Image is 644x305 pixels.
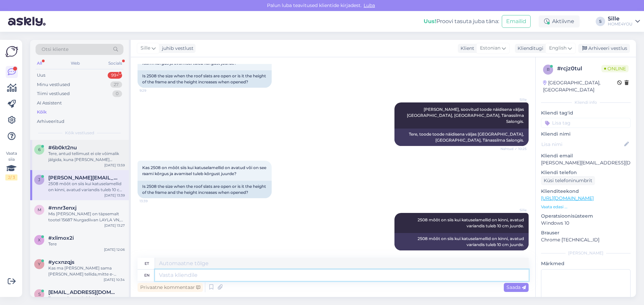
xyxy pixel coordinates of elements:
p: Kliendi telefon [541,169,631,176]
p: Kliendi tag'id [541,109,631,117]
div: [DATE] 12:06 [104,247,125,252]
div: Tiimi vestlused [37,90,70,97]
div: Minu vestlused [37,81,70,88]
input: Lisa tag [541,118,631,128]
div: # rcjz0tul [557,65,601,73]
p: Brauser [541,229,631,236]
span: r [547,67,550,72]
b: Uus! [424,18,436,24]
div: 99+ [108,72,122,79]
div: juhib vestlust [159,45,194,52]
span: #ycxnzqjs [48,259,74,265]
span: [PERSON_NAME], soovitud toode näidisena väljas [GEOGRAPHIC_DATA], [GEOGRAPHIC_DATA], Tänassilma S... [407,107,525,124]
div: S [596,17,605,26]
div: [PERSON_NAME] [541,250,631,256]
div: AI Assistent [37,100,62,106]
div: [DATE] 13:27 [104,223,125,228]
div: Küsi telefoninumbrit [541,176,595,185]
div: HOME4YOU [608,21,633,27]
span: Kas 2508 on mõõt siis kui katuselamellid on avatud või on see raami kõrgus ja avamisel tuleb kõrg... [142,165,267,176]
span: x [38,237,41,242]
span: English [549,45,567,52]
div: Proovi tasuta juba täna: [424,17,499,25]
div: [GEOGRAPHIC_DATA], [GEOGRAPHIC_DATA] [543,79,617,93]
div: Web [69,59,81,68]
div: Arhiveeri vestlus [578,44,630,53]
div: et [145,258,149,269]
div: 0 [112,90,122,97]
div: Kõik [37,109,47,116]
p: Windows 10 [541,220,631,227]
input: Lisa nimi [541,141,623,148]
div: Tere, antud tellimust ei ole võimalik jälgida, kuna [PERSON_NAME] saabub Home4you transpordiga Te... [48,151,125,163]
div: Is 2508 the size when the roof slats are open or is it the height of the frame and the height inc... [138,181,272,198]
span: Online [601,65,629,72]
span: j [38,177,40,182]
span: #mnr3enxj [48,205,76,211]
img: Askly Logo [5,45,18,58]
a: [URL][DOMAIN_NAME] [541,195,594,201]
div: [DATE] 13:59 [104,163,125,168]
span: #xlimox2i [48,235,74,241]
span: 6 [38,147,41,152]
div: Tere, toode toode näidisena väljas [GEOGRAPHIC_DATA], [GEOGRAPHIC_DATA], Tänassilma Salongis. [394,129,529,146]
p: Operatsioonisüsteem [541,213,631,220]
div: 2508 mõõt on siis kui katuselamellid on kinni, avatud variandis tuleb 10 cm juurde. [394,233,529,250]
p: Kliendi nimi [541,131,631,138]
span: Kõik vestlused [65,130,94,136]
div: 27 [110,81,122,88]
p: Märkmed [541,260,631,267]
button: Emailid [502,15,531,28]
p: Chrome [TECHNICAL_ID] [541,236,631,243]
div: Privaatne kommentaar [138,283,203,292]
span: savin57@list.ru [48,289,118,295]
div: 2 / 3 [5,174,17,180]
span: janika@madmoto.ee [48,175,118,181]
div: Klient [458,45,474,52]
span: Sille [141,45,150,52]
div: Kliendi info [541,99,631,105]
p: Kliendi email [541,152,631,159]
div: Aktiivne [539,15,580,27]
p: Vaata edasi ... [541,204,631,210]
span: 13:39 [140,199,165,204]
span: y [38,261,41,266]
div: [DATE] 10:34 [104,277,125,282]
span: s [38,292,41,297]
div: en [144,270,150,281]
div: 2508 mõõt on siis kui katuselamellid on kinni, avatud variandis tuleb 10 cm juurde. [48,181,125,193]
div: Sille [608,16,633,21]
span: m [38,207,41,212]
div: All [36,59,43,68]
div: Socials [107,59,123,68]
span: Sille [501,97,527,102]
div: Kas ma [PERSON_NAME] sama [PERSON_NAME] tellida,mitte e-poest? [48,265,125,277]
div: Arhiveeritud [37,118,64,125]
span: 14:18 [501,251,527,256]
span: Estonian [480,45,500,52]
span: #6b0kt2nu [48,145,77,151]
div: Uus [37,72,45,79]
span: 2508 mõõt on siis kui katuselamellid on kinni, avatud variandis tuleb 10 cm juurde. [418,217,525,228]
span: 9:29 [140,88,165,93]
span: Otsi kliente [42,46,68,53]
div: [DATE] 13:39 [104,193,125,198]
div: Mis [PERSON_NAME] on täpsemalt tootel 15687 Nurgadiivan LAYLA VN, hallikasroosa? [48,211,125,223]
div: Is 2508 the size when the roof slats are open or is it the height of the frame and the height inc... [138,70,272,88]
span: Luba [362,2,377,8]
div: Tere [48,241,125,247]
span: Saada [506,284,526,290]
p: Klienditeekond [541,188,631,195]
div: Klienditugi [515,45,543,52]
div: Vaata siia [5,150,17,180]
span: Nähtud ✓ 10:25 [500,146,527,151]
a: SilleHOME4YOU [608,16,640,27]
p: [PERSON_NAME][EMAIL_ADDRESS][DOMAIN_NAME] [541,159,631,166]
span: Sille [501,208,527,213]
